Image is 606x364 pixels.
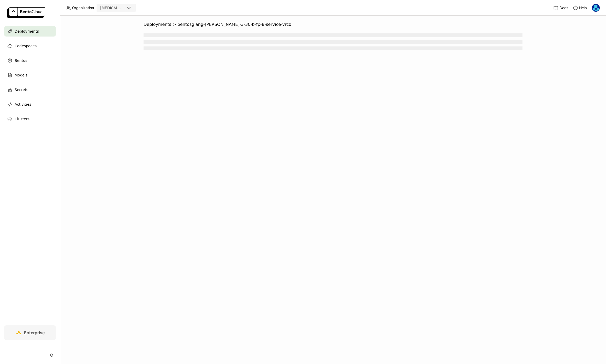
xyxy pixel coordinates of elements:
[4,85,56,95] a: Secrets
[4,99,56,110] a: Activities
[573,5,587,10] div: Help
[144,22,171,27] span: Deployments
[15,72,27,78] span: Models
[15,101,31,108] span: Activities
[15,116,29,122] span: Clusters
[4,26,56,37] a: Deployments
[4,41,56,51] a: Codespaces
[4,325,56,340] a: Enterprise
[171,22,177,27] span: >
[553,5,568,10] a: Docs
[24,330,45,335] span: Enterprise
[100,5,125,10] div: [MEDICAL_DATA]
[579,5,587,10] span: Help
[15,43,37,49] span: Codespaces
[72,5,94,10] span: Organization
[4,114,56,124] a: Clusters
[125,5,126,11] input: Selected revia.
[560,5,568,10] span: Docs
[15,57,27,64] span: Bentos
[4,70,56,80] a: Models
[144,22,522,27] nav: Breadcrumbs navigation
[592,4,600,12] img: Yi Guo
[4,55,56,66] a: Bentos
[7,7,45,18] img: logo
[15,87,28,93] span: Secrets
[177,22,292,27] span: bentosglang-[PERSON_NAME]-3-30-b-fp-8-service-vrc0
[15,28,39,34] span: Deployments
